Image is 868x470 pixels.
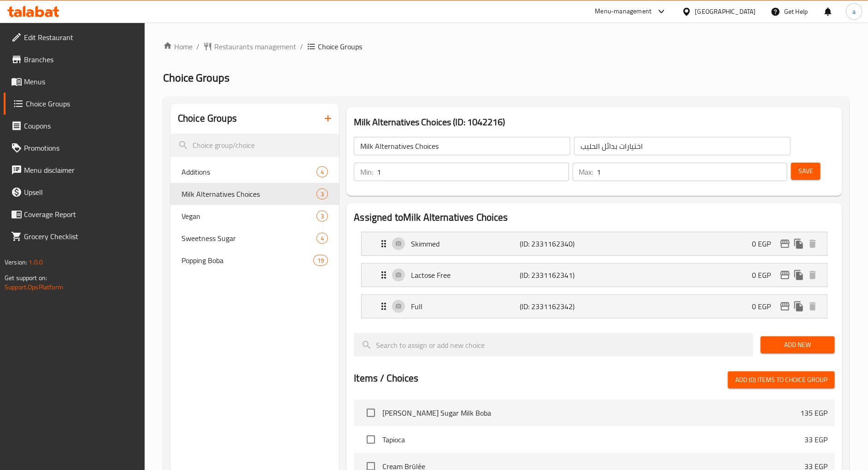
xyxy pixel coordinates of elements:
span: 3 [317,212,328,221]
button: delete [806,300,820,313]
div: Expand [362,295,827,318]
p: (ID: 2331162342) [520,301,592,312]
button: delete [806,237,820,251]
span: Coupons [24,120,138,131]
button: edit [778,268,792,282]
span: Version: [5,256,27,268]
button: Add New [761,336,835,353]
a: Restaurants management [203,41,296,52]
a: Edit Restaurant [4,26,145,48]
span: Menu disclaimer [24,164,138,176]
input: search [354,333,753,357]
span: Add (0) items to choice group [735,374,827,386]
p: 135 EGP [800,407,827,418]
div: Choices [317,188,328,200]
a: Coverage Report [4,203,145,225]
span: Select choice [361,403,381,423]
a: Coupons [4,115,145,137]
span: Upsell [24,187,138,198]
a: Branches [4,48,145,70]
div: Milk Alternatives Choices3 [170,183,339,205]
p: 0 EGP [752,301,778,312]
span: 3 [317,190,328,199]
button: edit [778,300,792,313]
a: Menu disclaimer [4,159,145,181]
li: Expand [354,228,834,259]
span: Milk Alternatives Choices [182,188,317,200]
span: Branches [24,54,138,65]
div: Menu-management [595,6,652,17]
a: Home [163,41,193,52]
div: [GEOGRAPHIC_DATA] [695,6,756,17]
span: Restaurants management [214,41,296,52]
h2: Choice Groups [178,112,237,125]
span: 19 [314,256,328,265]
button: duplicate [792,300,806,313]
div: Expand [362,232,827,255]
span: Grocery Checklist [24,231,138,242]
div: Expand [362,264,827,287]
span: Sweetness Sugar [182,233,317,244]
input: search [170,134,339,157]
span: Add New [768,339,827,351]
span: Promotions [24,142,138,153]
a: Choice Groups [4,93,145,115]
p: 0 EGP [752,238,778,249]
h2: Items / Choices [354,371,418,385]
button: delete [806,268,820,282]
div: Sweetness Sugar4 [170,227,339,249]
div: Choices [317,211,328,222]
div: Additions4 [170,161,339,183]
button: Save [791,163,821,180]
h2: Assigned to Milk Alternatives Choices [354,211,834,224]
div: Choices [313,255,328,266]
li: Expand [354,259,834,291]
span: Menus [24,76,138,87]
a: Menus [4,70,145,93]
div: Vegan3 [170,205,339,227]
span: 4 [317,168,328,176]
button: duplicate [792,268,806,282]
span: Get support on: [5,272,47,284]
span: Vegan [182,211,317,222]
button: duplicate [792,237,806,251]
span: Save [798,165,813,177]
button: Add (0) items to choice group [728,371,835,388]
a: Support.OpsPlatform [5,281,63,293]
button: edit [778,237,792,251]
p: Max: [579,166,593,177]
div: Popping Boba19 [170,249,339,271]
p: Skimmed [411,238,520,249]
p: (ID: 2331162340) [520,238,592,249]
li: / [196,41,199,52]
span: Choice Groups [26,98,138,109]
span: Select choice [361,430,381,449]
div: Choices [317,233,328,244]
a: Grocery Checklist [4,225,145,247]
p: (ID: 2331162341) [520,270,592,281]
p: Lactose Free [411,270,520,281]
div: Choices [317,166,328,177]
span: Choice Groups [163,67,229,88]
span: Edit Restaurant [24,32,138,43]
span: Tapioca [382,434,804,445]
p: Min: [360,166,373,177]
span: 4 [317,234,328,243]
a: Upsell [4,181,145,203]
p: 33 EGP [804,434,827,445]
li: Expand [354,291,834,322]
span: Popping Boba [182,255,313,266]
span: a [852,6,856,17]
span: 1.0.0 [29,256,43,268]
nav: breadcrumb [163,41,850,52]
a: Promotions [4,137,145,159]
h3: Milk Alternatives Choices (ID: 1042216) [354,115,834,129]
li: / [300,41,303,52]
p: Full [411,301,520,312]
span: Additions [182,166,317,177]
p: 0 EGP [752,270,778,281]
span: Coverage Report [24,209,138,220]
span: [PERSON_NAME] Sugar Milk Boba [382,407,800,418]
span: Choice Groups [318,41,362,52]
